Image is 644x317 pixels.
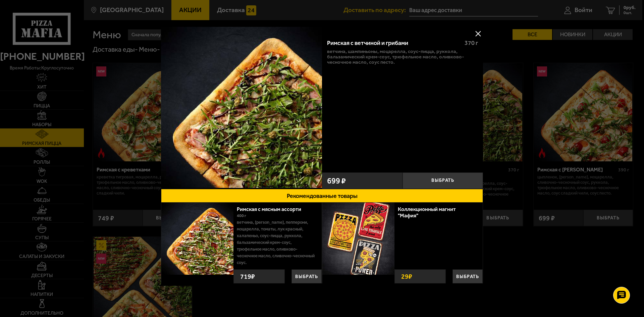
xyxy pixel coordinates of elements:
[402,172,483,189] button: Выбрать
[452,269,483,283] button: Выбрать
[237,213,246,218] span: 400 г
[398,206,456,219] a: Коллекционный магнит "Мафия"
[465,39,478,47] span: 370 г
[237,219,317,266] p: ветчина, [PERSON_NAME], пепперони, моцарелла, томаты, лук красный, халапеньо, соус-пицца, руккола...
[161,27,322,188] img: Римская с ветчиной и грибами
[327,49,478,65] p: ветчина, шампиньоны, моцарелла, соус-пицца, руккола, бальзамический крем-соус, трюфельное масло, ...
[238,270,257,283] strong: 719 ₽
[237,206,308,212] a: Римская с мясным ассорти
[291,269,322,283] button: Выбрать
[327,40,459,47] div: Римская с ветчиной и грибами
[161,189,483,203] button: Рекомендованные товары
[327,177,346,185] span: 699 ₽
[399,270,414,283] strong: 29 ₽
[161,27,322,189] a: Римская с ветчиной и грибами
